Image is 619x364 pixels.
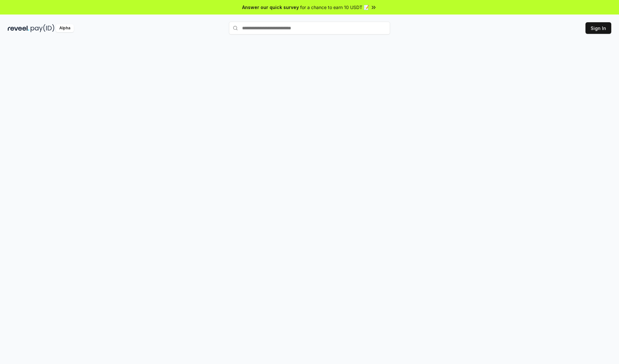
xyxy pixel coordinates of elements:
span: Answer our quick survey [242,4,299,11]
div: Alpha [56,24,74,32]
span: for a chance to earn 10 USDT 📝 [300,4,369,11]
img: reveel_dark [8,24,29,32]
button: Sign In [585,22,611,34]
img: pay_id [31,24,54,32]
